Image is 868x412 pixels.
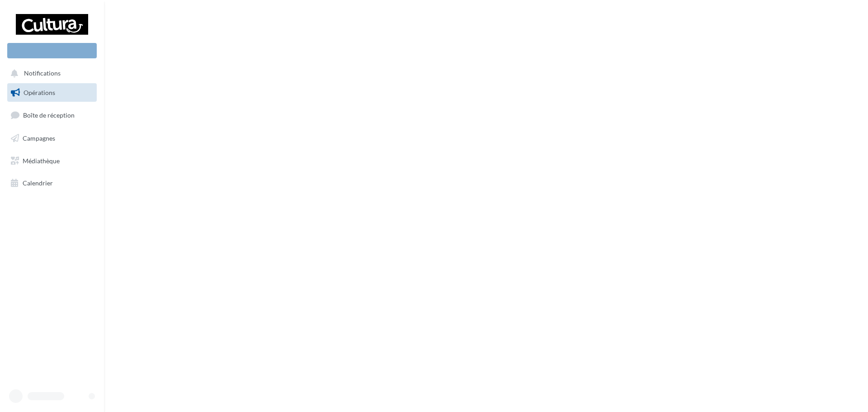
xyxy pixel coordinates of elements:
a: Calendrier [5,174,99,193]
a: Boîte de réception [5,105,99,125]
span: Opérations [24,89,55,96]
a: Opérations [5,83,99,102]
span: Calendrier [23,179,53,187]
a: Campagnes [5,129,99,148]
span: Notifications [24,70,61,77]
span: Boîte de réception [23,111,75,119]
span: Campagnes [23,134,55,142]
div: Nouvelle campagne [7,43,97,58]
a: Médiathèque [5,152,99,170]
span: Médiathèque [23,156,60,164]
